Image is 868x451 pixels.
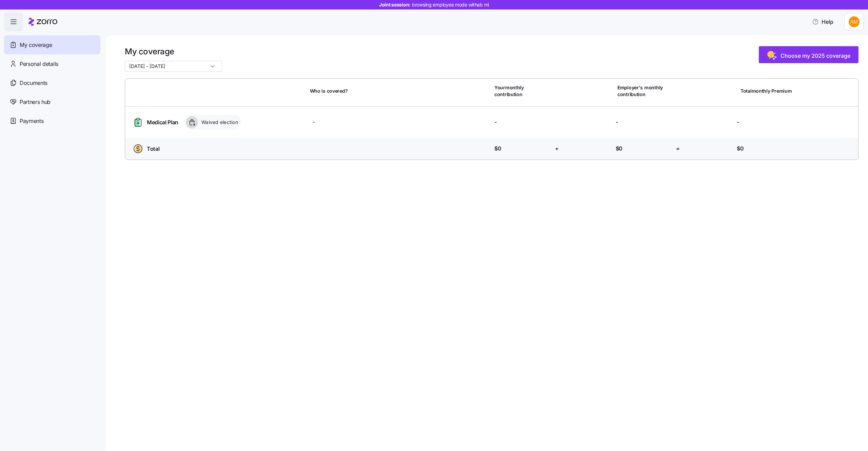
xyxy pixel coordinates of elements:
[199,119,238,126] span: Waived election
[20,117,43,125] span: Payments
[20,60,58,68] span: Personal details
[494,84,551,98] span: Your monthly contribution
[781,52,850,60] span: Choose my 2025 coverage
[812,18,833,26] span: Help
[4,92,100,111] a: Partners hub
[494,144,501,153] span: $0
[494,118,497,126] span: -
[20,79,47,87] span: Documents
[4,111,100,130] a: Payments
[807,15,839,29] button: Help
[616,118,618,126] span: -
[4,54,100,73] a: Personal details
[147,145,159,153] span: Total
[20,41,52,49] span: My coverage
[310,88,348,94] span: Who is covered?
[412,1,489,8] span: browsing employee mode with ab mi
[20,98,51,106] span: Partners hub
[737,144,744,153] span: $0
[313,118,315,126] span: -
[147,118,178,127] span: Medical Plan
[4,35,100,54] a: My coverage
[676,144,680,153] span: =
[125,46,222,57] h1: My coverage
[759,46,859,63] button: Choose my 2025 coverage
[555,144,559,153] span: +
[737,118,739,126] span: -
[849,16,860,27] img: ab5131ba59ae1a34f7148110fcc04959
[617,84,674,98] span: Employer's monthly contribution
[616,144,623,153] span: $0
[4,73,100,92] a: Documents
[741,88,792,94] span: Total monthly Premium
[379,1,489,8] span: Joint session:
